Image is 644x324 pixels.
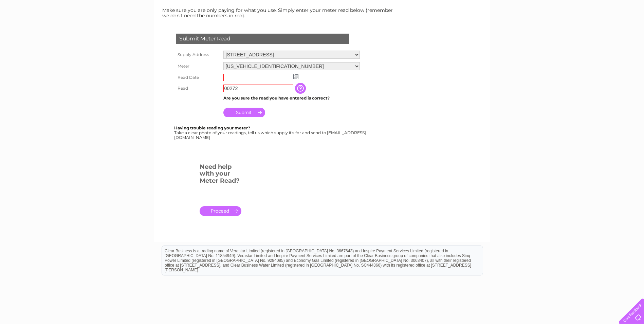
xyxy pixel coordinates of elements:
[560,29,581,34] a: Telecoms
[174,83,222,94] th: Read
[174,72,222,83] th: Read Date
[22,18,57,38] img: logo.png
[174,60,222,72] th: Meter
[293,74,298,79] img: ...
[174,126,367,140] div: Take a clear photo of your readings, tell us which supply it's for and send to [EMAIL_ADDRESS][DO...
[176,34,349,44] div: Submit Meter Read
[516,3,563,12] a: 0333 014 3131
[622,29,638,34] a: Log out
[585,29,595,34] a: Blog
[222,94,362,103] td: Are you sure the read you have entered is correct?
[295,83,307,94] input: Information
[541,29,556,34] a: Energy
[162,4,483,33] div: Clear Business is a trading name of Verastar Limited (registered in [GEOGRAPHIC_DATA] No. 3667643...
[525,29,537,34] a: Water
[174,125,250,130] b: Having trouble reading your meter?
[223,108,265,117] input: Submit
[174,49,222,60] th: Supply Address
[161,6,398,20] td: Make sure you are only paying for what you use. Simply enter your meter read below (remember we d...
[200,206,241,216] a: .
[200,162,241,188] h3: Need help with your Meter Read?
[599,29,615,34] a: Contact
